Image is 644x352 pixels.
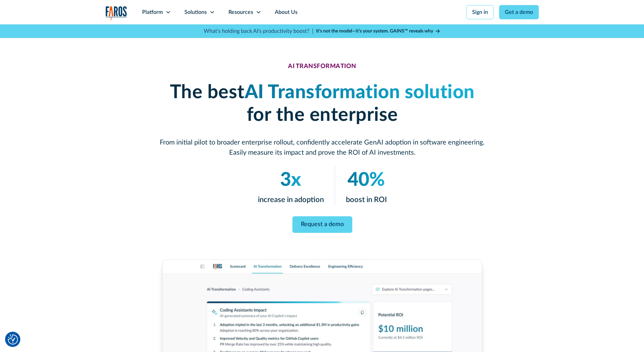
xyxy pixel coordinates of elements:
div: Platform [142,8,163,16]
strong: for the enterprise [246,106,398,125]
a: Request a demo [292,216,352,233]
button: Cookie Settings [8,334,18,345]
em: AI Transformation solution [244,83,474,102]
em: 3x [280,171,301,190]
em: 40% [348,171,385,190]
a: It’s not the model—it’s your system. GAINS™ reveals why [316,28,441,35]
a: Sign in [466,5,494,19]
a: home [106,6,127,20]
p: What's holding back AI's productivity boost? | [204,27,313,35]
strong: The best [170,83,244,102]
p: boost in ROI [346,194,386,205]
p: increase in adoption [258,194,324,205]
div: Resources [228,8,253,16]
p: From initial pilot to broader enterprise rollout, confidently accelerate GenAI adoption in softwa... [160,137,485,158]
img: Logo of the analytics and reporting company Faros. [106,6,127,20]
div: Solutions [184,8,207,16]
div: AI TRANSFORMATION [288,63,356,70]
a: Get a demo [499,5,539,19]
strong: It’s not the model—it’s your system. GAINS™ reveals why [316,29,433,34]
img: Revisit consent button [8,334,18,345]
